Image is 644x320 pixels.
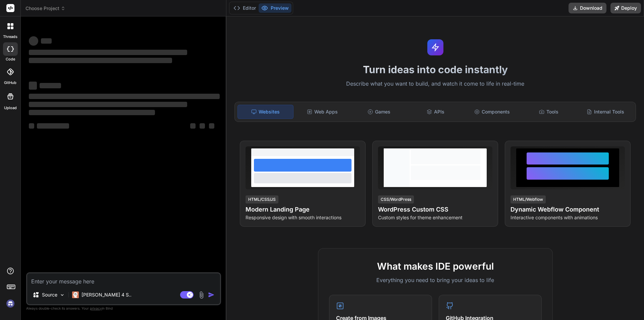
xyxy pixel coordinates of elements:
span: privacy [90,306,102,310]
button: Download [569,3,606,13]
div: APIs [408,105,463,119]
span: ‌ [29,58,172,63]
span: ‌ [29,102,187,107]
span: ‌ [37,123,69,129]
h4: WordPress Custom CSS [378,205,492,214]
span: ‌ [209,123,214,129]
span: ‌ [41,38,52,44]
p: Everything you need to bring your ideas to life [329,276,542,284]
span: ‌ [40,83,61,88]
label: code [6,56,15,62]
div: Components [465,105,520,119]
img: icon [208,291,215,298]
span: ‌ [29,110,155,115]
img: Claude 4 Sonnet [72,291,79,298]
div: Websites [237,105,293,119]
img: Pick Models [59,292,65,298]
h2: What makes IDE powerful [329,259,542,273]
div: Games [352,105,407,119]
p: Describe what you want to build, and watch it come to life in real-time [230,80,640,88]
label: GitHub [4,80,16,86]
span: ‌ [29,123,34,129]
div: Web Apps [295,105,350,119]
p: Source [42,291,57,298]
span: ‌ [29,82,37,90]
div: CSS/WordPress [378,195,414,203]
p: Interactive components with animations [511,214,625,221]
button: Editor [231,3,259,13]
div: HTML/Webflow [511,195,546,203]
img: attachment [198,291,205,299]
div: Tools [521,105,577,119]
img: signin [5,298,16,309]
p: Always double-check its answers. Your in Bind [26,305,221,312]
span: Choose Project [25,5,65,12]
p: Custom styles for theme enhancement [378,214,492,221]
span: ‌ [29,36,38,46]
p: Responsive design with smooth interactions [246,214,360,221]
label: Upload [4,105,17,111]
button: Preview [259,3,291,13]
h1: Turn ideas into code instantly [230,63,640,76]
span: ‌ [190,123,196,129]
h4: Modern Landing Page [246,205,360,214]
span: ‌ [29,50,187,55]
button: Deploy [610,3,641,13]
span: ‌ [200,123,205,129]
span: ‌ [29,94,220,99]
label: threads [3,34,17,40]
div: Internal Tools [578,105,633,119]
p: [PERSON_NAME] 4 S.. [82,291,131,298]
div: HTML/CSS/JS [246,195,278,203]
h4: Dynamic Webflow Component [511,205,625,214]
